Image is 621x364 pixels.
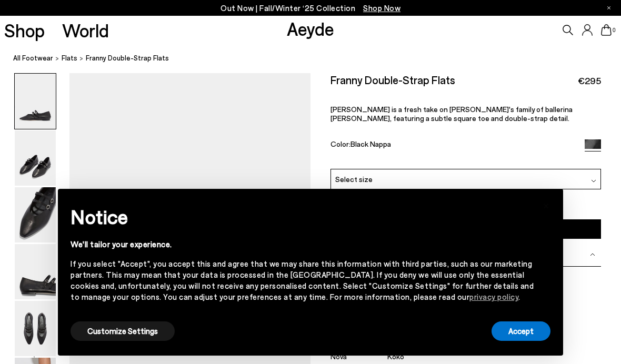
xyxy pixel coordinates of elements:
button: Close this notice [534,192,559,217]
span: × [543,197,550,212]
button: Accept [492,321,550,341]
button: Customize Settings [71,321,175,341]
div: If you select "Accept", you accept this and agree that we may share this information with third p... [71,258,534,302]
h2: Notice [71,203,534,230]
div: We'll tailor your experience. [71,239,534,250]
a: privacy policy [469,292,518,301]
